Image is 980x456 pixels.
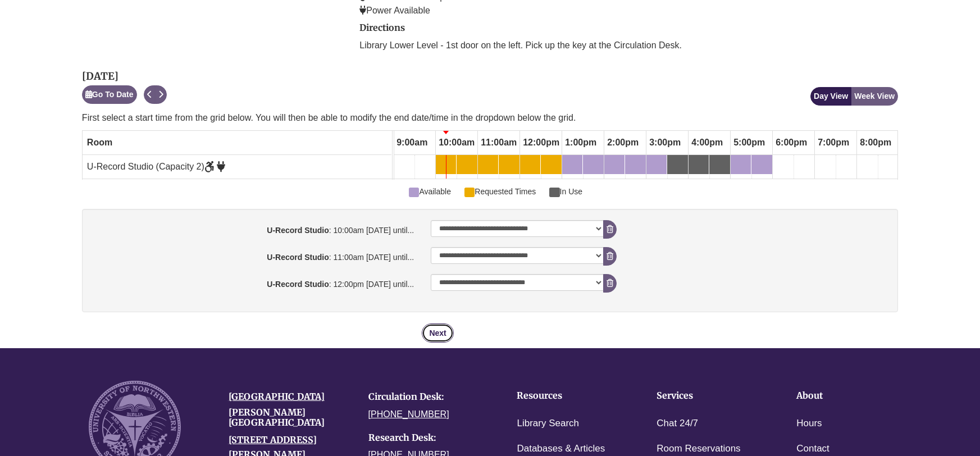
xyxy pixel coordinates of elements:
[82,71,167,82] h2: [DATE]
[478,155,498,174] a: 11:00am Friday, October 10, 2025 - U-Record Studio - Available
[457,155,477,174] a: 10:30am Friday, October 10, 2025 - U-Record Studio - Available
[517,416,579,432] a: Library Search
[359,23,898,52] div: directions
[229,408,352,427] h4: [PERSON_NAME][GEOGRAPHIC_DATA]
[625,155,646,174] a: 2:30pm Friday, October 10, 2025 - U-Record Studio - Available
[267,280,329,289] strong: U-Record Studio
[731,133,768,152] span: 5:00pm
[436,155,456,174] a: 10:00am Friday, October 10, 2025 - U-Record Studio - Available
[155,85,167,104] button: Next
[368,409,449,419] a: [PHONE_NUMBER]
[851,87,898,106] button: Week View
[464,185,536,198] span: Requested Times
[604,155,625,174] a: 2:00pm Friday, October 10, 2025 - U-Record Studio - Available
[689,133,726,152] span: 4:00pm
[667,155,688,174] a: 3:30pm Friday, October 10, 2025 - U-Record Studio - In Use
[368,433,491,443] h4: Research Desk:
[478,133,519,152] span: 11:00am
[82,111,898,125] p: First select a start time from the grid below. You will then be able to modify the end date/time ...
[815,133,852,152] span: 7:00pm
[549,185,582,198] span: In Use
[657,416,698,432] a: Chat 24/7
[144,85,156,104] button: Previous
[85,220,422,236] label: : 10:00am [DATE] until...
[359,39,898,52] p: Library Lower Level - 1st door on the left. Pick up the key at the Circulation Desk.
[796,391,901,401] h4: About
[267,253,329,262] strong: U-Record Studio
[85,247,422,263] label: : 11:00am [DATE] until...
[773,133,810,152] span: 6:00pm
[267,226,329,235] strong: U-Record Studio
[562,133,599,152] span: 1:00pm
[796,416,822,432] a: Hours
[517,391,622,401] h4: Resources
[731,155,751,174] a: 5:00pm Friday, October 10, 2025 - U-Record Studio - Available
[359,23,898,33] h2: Directions
[422,323,453,343] button: Next
[394,133,430,152] span: 9:00am
[709,155,730,174] a: 4:30pm Friday, October 10, 2025 - U-Record Studio - In Use
[657,391,762,401] h4: Services
[857,133,894,152] span: 8:00pm
[646,133,683,152] span: 3:00pm
[541,155,562,174] a: 12:30pm Friday, October 10, 2025 - U-Record Studio - Available
[82,209,898,343] div: booking form
[229,391,325,402] a: [GEOGRAPHIC_DATA]
[87,138,112,147] span: Room
[520,155,540,174] a: 12:00pm Friday, October 10, 2025 - U-Record Studio - Available
[604,133,641,152] span: 2:00pm
[87,162,225,171] span: U-Record Studio (Capacity 2)
[689,155,709,174] a: 4:00pm Friday, October 10, 2025 - U-Record Studio - In Use
[82,85,137,104] button: Go To Date
[646,155,667,174] a: 3:00pm Friday, October 10, 2025 - U-Record Studio - Available
[751,155,772,174] a: 5:30pm Friday, October 10, 2025 - U-Record Studio - Available
[583,155,604,174] a: 1:30pm Friday, October 10, 2025 - U-Record Studio - Available
[409,185,451,198] span: Available
[810,87,851,106] button: Day View
[499,155,519,174] a: 11:30am Friday, October 10, 2025 - U-Record Studio - Available
[368,392,491,402] h4: Circulation Desk:
[85,274,422,290] label: : 12:00pm [DATE] until...
[520,133,562,152] span: 12:00pm
[436,133,477,152] span: 10:00am
[562,155,582,174] a: 1:00pm Friday, October 10, 2025 - U-Record Studio - Available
